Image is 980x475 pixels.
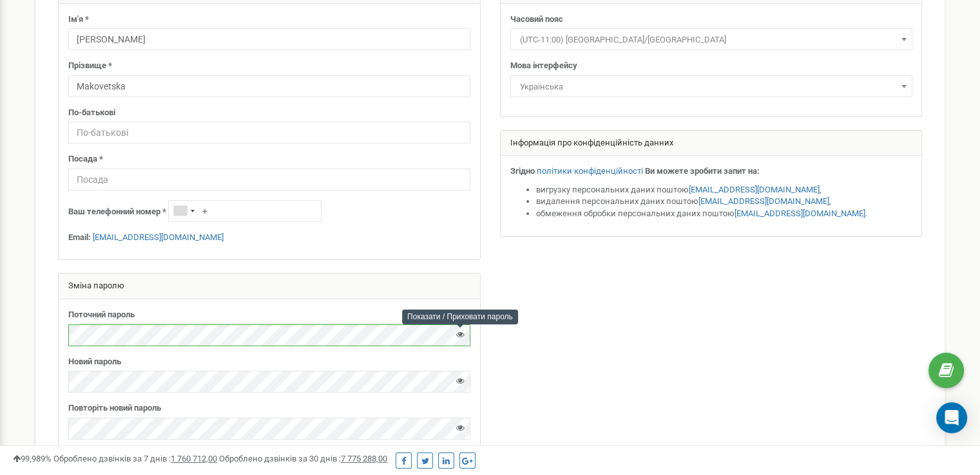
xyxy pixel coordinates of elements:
[402,310,518,324] div: Показати / Приховати пароль
[510,166,535,176] strong: Згідно
[536,184,912,196] li: вигрузку персональних даних поштою ,
[515,78,908,96] span: Українська
[169,201,198,221] div: Telephone country code
[510,28,912,50] span: (UTC-11:00) Pacific/Midway
[698,196,829,206] a: [EMAIL_ADDRESS][DOMAIN_NAME]
[68,309,135,321] label: Поточний пароль
[501,131,922,156] div: Інформація про конфіденційність данних
[168,200,322,222] input: +1-800-555-55-55
[515,31,908,49] span: (UTC-11:00) Pacific/Midway
[68,107,115,119] label: По-батькові
[536,196,912,208] li: видалення персональних даних поштою ,
[53,454,217,463] span: Оброблено дзвінків за 7 днів :
[68,232,91,242] strong: Email:
[68,169,470,191] input: Посада
[68,60,112,72] label: Прізвище *
[68,402,161,414] label: Повторіть новий пароль
[13,454,52,463] span: 99,989%
[68,28,470,50] input: Ім'я
[68,153,103,165] label: Посада *
[510,14,563,26] label: Часовий пояс
[171,454,217,463] u: 1 760 712,00
[68,356,121,368] label: Новий пароль
[936,402,967,433] div: Open Intercom Messenger
[68,75,470,97] input: Прізвище
[537,166,643,176] a: політики конфіденційності
[219,454,387,463] span: Оброблено дзвінків за 30 днів :
[510,60,577,72] label: Мова інтерфейсу
[645,166,760,176] strong: Ви можете зробити запит на:
[510,75,912,97] span: Українська
[735,209,865,218] a: [EMAIL_ADDRESS][DOMAIN_NAME]
[68,206,166,218] label: Ваш телефонний номер *
[68,122,470,144] input: По-батькові
[68,14,89,26] label: Ім'я *
[341,454,387,463] u: 7 775 288,00
[59,274,480,299] div: Зміна паролю
[536,208,912,220] li: обмеження обробки персональних даних поштою .
[93,232,224,242] a: [EMAIL_ADDRESS][DOMAIN_NAME]
[689,185,820,194] a: [EMAIL_ADDRESS][DOMAIN_NAME]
